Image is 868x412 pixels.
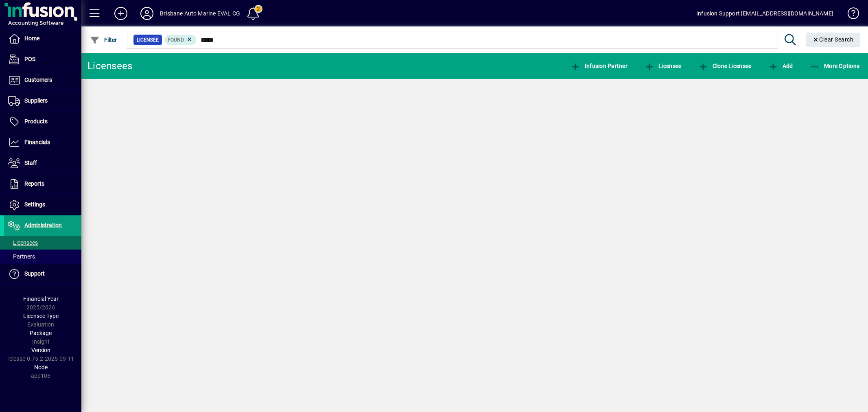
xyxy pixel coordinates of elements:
span: Add [768,63,793,69]
button: Licensee [643,59,684,73]
a: Staff [4,153,81,173]
button: Filter [88,33,119,47]
a: Settings [4,195,81,215]
a: Reports [4,174,81,194]
a: Partners [4,250,81,263]
span: Products [24,118,48,125]
button: Add [108,6,134,21]
span: Filter [90,37,117,43]
span: Infusion Partner [571,63,627,69]
a: POS [4,49,81,70]
span: Found [168,37,184,43]
span: Licensee [137,36,159,44]
mat-chip: Found Status: Found [164,35,197,45]
span: Suppliers [24,97,48,104]
span: Reports [24,180,44,187]
button: Infusion Partner [568,59,630,73]
span: Home [24,35,39,42]
span: Financial Year [23,296,59,302]
a: Products [4,112,81,132]
span: Version [31,347,50,353]
span: Package [30,330,52,336]
a: Financials [4,132,81,153]
span: Support [24,270,45,277]
button: Clear [806,33,860,47]
span: More Options [810,63,860,69]
span: Licensees [8,239,38,246]
a: Knowledge Base [842,2,858,28]
span: Licensee [645,63,682,69]
span: Staff [24,160,37,166]
span: Partners [8,253,35,260]
span: Node [34,364,48,370]
span: Settings [24,201,45,208]
span: Clear Search [812,36,854,43]
span: Customers [24,77,52,83]
button: More Options [808,59,862,73]
span: Financials [24,139,50,145]
div: Brisbane Auto Marine EVAL CG [160,7,240,20]
button: Add [766,59,795,73]
a: Home [4,28,81,49]
button: Clone Licensee [696,59,753,73]
div: Licensees [87,59,132,72]
div: Infusion Support [EMAIL_ADDRESS][DOMAIN_NAME] [696,7,833,20]
span: Administration [24,222,62,228]
button: Profile [134,6,160,21]
a: Customers [4,70,81,90]
span: Licensee Type [23,313,59,319]
a: Suppliers [4,91,81,111]
span: Clone Licensee [698,63,751,69]
a: Support [4,264,81,284]
a: Licensees [4,236,81,250]
span: POS [24,56,35,62]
